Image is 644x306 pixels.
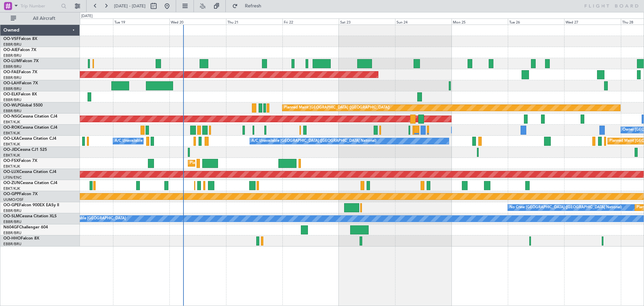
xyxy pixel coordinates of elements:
span: OO-FSX [3,159,19,163]
span: OO-ROK [3,126,20,130]
a: OO-SLMCessna Citation XLS [3,214,57,218]
div: [DATE] [81,13,93,19]
span: OO-ELK [3,92,18,96]
a: OO-ZUNCessna Citation CJ4 [3,181,57,185]
a: EBBR/BRU [3,242,21,247]
input: Trip Number [20,1,59,11]
span: OO-LXA [3,137,19,141]
a: EBBR/BRU [3,108,21,114]
a: EBBR/BRU [3,53,21,58]
span: OO-SLM [3,214,19,218]
div: Tue 19 [113,18,169,25]
a: OO-JIDCessna CJ1 525 [3,148,47,152]
span: All Aircraft [17,16,71,21]
div: A/C Unavailable [GEOGRAPHIC_DATA] ([GEOGRAPHIC_DATA] National) [115,136,239,146]
a: OO-LAHFalcon 7X [3,81,38,85]
div: Fri 22 [282,18,339,25]
span: N604GF [3,225,19,229]
span: OO-GPE [3,203,19,207]
a: OO-GPPFalcon 7X [3,192,38,196]
span: OO-NSG [3,115,20,119]
button: All Aircraft [7,13,73,24]
a: OO-AIEFalcon 7X [3,48,36,52]
span: OO-LUX [3,170,19,174]
a: OO-LUMFalcon 7X [3,59,39,63]
div: Thu 21 [226,18,282,25]
div: Wed 27 [564,18,621,25]
div: A/C Unavailable [GEOGRAPHIC_DATA] [58,214,126,224]
a: EBKT/KJK [3,153,20,158]
a: OO-GPEFalcon 900EX EASy II [3,203,59,207]
span: [DATE] - [DATE] [114,3,146,9]
a: EBKT/KJK [3,120,20,125]
span: OO-ZUN [3,181,20,185]
a: OO-ELKFalcon 8X [3,92,37,96]
span: OO-WLP [3,103,20,107]
a: EBBR/BRU [3,86,21,91]
a: OO-VSFFalcon 8X [3,37,37,41]
span: OO-LUM [3,59,20,63]
div: A/C Unavailable [GEOGRAPHIC_DATA] ([GEOGRAPHIC_DATA] National) [252,136,376,146]
a: EBBR/BRU [3,230,21,235]
a: EBKT/KJK [3,186,20,191]
span: OO-JID [3,148,17,152]
div: Tue 26 [508,18,564,25]
span: OO-VSF [3,37,19,41]
a: OO-FAEFalcon 7X [3,70,37,74]
span: OO-AIE [3,48,18,52]
div: Sat 23 [339,18,395,25]
span: Refresh [239,4,267,8]
span: OO-LAH [3,81,19,85]
a: EBBR/BRU [3,42,21,47]
span: OO-FAE [3,70,19,74]
a: EBBR/BRU [3,75,21,80]
span: OO-HHO [3,236,21,241]
div: Mon 18 [57,18,113,25]
a: EBBR/BRU [3,64,21,69]
div: No Crew [GEOGRAPHIC_DATA] ([GEOGRAPHIC_DATA] National) [509,203,622,213]
a: EBBR/BRU [3,219,21,224]
div: Mon 25 [451,18,508,25]
a: EBKT/KJK [3,142,20,147]
a: OO-LXACessna Citation CJ4 [3,137,56,141]
a: EBKT/KJK [3,131,20,136]
a: OO-WLPGlobal 5500 [3,103,43,107]
a: OO-HHOFalcon 8X [3,236,39,241]
a: LFSN/ENC [3,175,22,180]
div: Planned Maint Kortrijk-[GEOGRAPHIC_DATA] [190,158,268,168]
div: Wed 20 [169,18,226,25]
a: OO-FSXFalcon 7X [3,159,37,163]
a: UUMO/OSF [3,197,23,202]
a: EBKT/KJK [3,164,20,169]
a: OO-LUXCessna Citation CJ4 [3,170,56,174]
a: EBBR/BRU [3,97,21,102]
button: Refresh [229,1,269,11]
a: EBBR/BRU [3,208,21,213]
a: OO-NSGCessna Citation CJ4 [3,115,57,119]
div: Sun 24 [395,18,451,25]
a: N604GFChallenger 604 [3,225,48,229]
a: OO-ROKCessna Citation CJ4 [3,126,57,130]
div: Planned Maint [GEOGRAPHIC_DATA] ([GEOGRAPHIC_DATA]) [284,103,390,113]
span: OO-GPP [3,192,19,196]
